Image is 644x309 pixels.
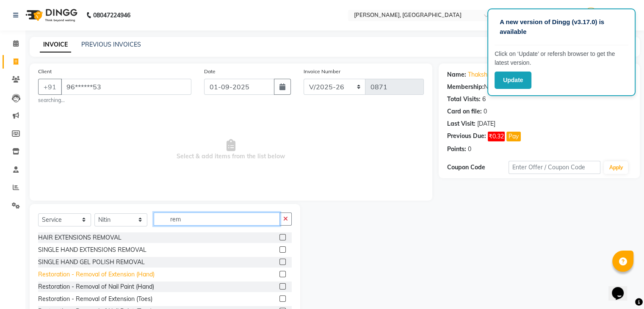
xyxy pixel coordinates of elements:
div: 6 [482,95,486,104]
div: Last Visit: [447,119,475,128]
input: Search or Scan [154,212,280,226]
label: Client [38,68,52,75]
input: Search by Name/Mobile/Email/Code [61,79,191,95]
p: A new version of Dingg (v3.17.0) is available [500,17,623,36]
button: Apply [604,161,628,174]
div: SINGLE HAND GEL POLISH REMOVAL [38,258,145,267]
b: 08047224946 [93,3,130,27]
small: searching... [38,97,191,104]
label: Invoice Number [304,68,340,75]
button: +91 [38,79,62,95]
div: SINGLE HAND EXTENSIONS REMOVAL [38,246,146,254]
img: Manager [583,8,598,22]
span: Select & add items from the list below [38,108,424,192]
a: Thakshitha [468,70,498,79]
div: No Active Membership [447,83,631,91]
div: Card on file: [447,107,482,116]
img: logo [22,3,80,27]
iframe: chat widget [608,275,636,301]
div: Coupon Code [447,163,509,172]
div: [DATE] [477,119,495,128]
p: Click on ‘Update’ or refersh browser to get the latest version. [495,50,628,67]
div: Previous Due: [447,132,486,141]
div: 0 [484,107,487,116]
a: PREVIOUS INVOICES [81,41,141,48]
div: 0 [468,145,471,154]
span: ₹0.32 [488,132,505,141]
div: Points: [447,145,466,154]
div: HAIR EXTENSIONS REMOVAL [38,233,122,242]
button: Update [495,72,531,89]
div: Name: [447,70,466,79]
div: Restoration - Removal of Extension (Hand) [38,270,155,279]
div: Total Visits: [447,95,481,104]
button: Pay [506,132,521,141]
label: Date [204,68,216,75]
div: Restoration - Removal of Extension (Toes) [38,295,152,303]
div: Membership: [447,83,484,91]
input: Enter Offer / Coupon Code [509,161,601,174]
div: Restoration - Removal of Nail Paint (Hand) [38,282,154,291]
a: INVOICE [40,37,71,52]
